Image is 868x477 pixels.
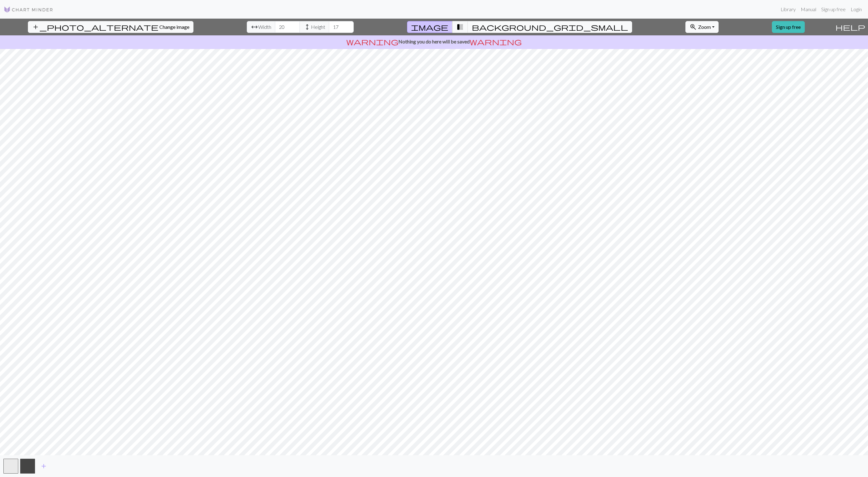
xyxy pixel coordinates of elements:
[778,3,798,16] a: Library
[848,3,864,16] a: Login
[411,23,448,31] span: image
[258,23,271,31] span: Width
[303,23,311,31] span: height
[798,3,819,16] a: Manual
[685,21,719,33] button: Zoom
[159,24,189,30] span: Change image
[251,23,258,31] span: arrow_range
[470,37,522,46] span: warning
[36,460,51,472] button: Add color
[472,23,628,31] span: background_grid_small
[32,23,158,31] span: add_photo_alternate
[311,23,325,31] span: Height
[835,23,865,31] span: help
[772,21,805,33] a: Sign up free
[456,23,464,31] span: transition_fade
[819,3,848,16] a: Sign up free
[833,19,868,35] button: Help
[4,6,53,13] img: Logo
[698,24,711,30] span: Zoom
[689,23,697,31] span: zoom_in
[40,462,47,470] span: add
[346,37,398,46] span: warning
[28,21,193,33] button: Change image
[2,38,866,45] p: Nothing you do here will be saved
